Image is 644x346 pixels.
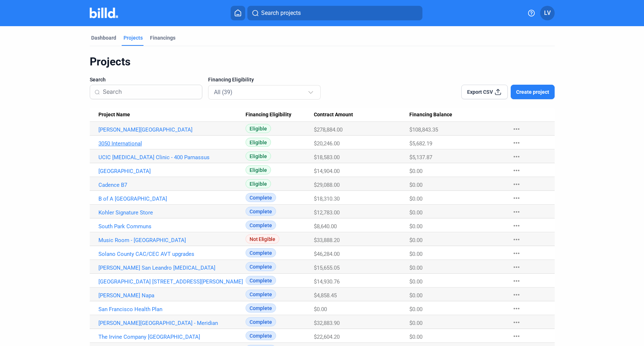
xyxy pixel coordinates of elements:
[247,6,422,20] button: Search projects
[98,182,246,188] a: Cadence B7
[314,278,340,285] span: $14,930.76
[98,112,246,118] div: Project Name
[90,55,555,69] div: Projects
[314,112,409,118] div: Contract Amount
[409,320,422,326] span: $0.00
[98,168,246,174] a: [GEOGRAPHIC_DATA]
[512,208,521,216] mat-icon: more_horiz
[409,112,452,118] span: Financing Balance
[409,126,438,133] span: $108,843.35
[98,320,246,326] a: [PERSON_NAME][GEOGRAPHIC_DATA] - Meridian
[512,235,521,244] mat-icon: more_horiz
[246,124,271,133] span: Eligible
[246,303,276,313] span: Complete
[246,234,279,244] span: Not Eligible
[409,278,422,285] span: $0.00
[409,154,432,161] span: $5,137.87
[103,84,198,100] input: Search
[409,140,432,147] span: $5,682.19
[98,306,246,313] a: San Francisco Health Plan
[246,112,291,118] span: Financing Eligibility
[512,166,521,175] mat-icon: more_horiz
[246,276,276,285] span: Complete
[98,334,246,340] a: The Irvine Company [GEOGRAPHIC_DATA]
[409,196,422,202] span: $0.00
[511,85,555,99] button: Create project
[314,223,337,230] span: $8,640.00
[314,112,353,118] span: Contract Amount
[314,306,327,313] span: $0.00
[314,334,340,340] span: $22,604.20
[246,112,314,118] div: Financing Eligibility
[409,209,422,216] span: $0.00
[512,290,521,299] mat-icon: more_horiz
[461,85,508,99] button: Export CSV
[98,126,246,133] a: [PERSON_NAME][GEOGRAPHIC_DATA]
[246,317,276,326] span: Complete
[512,152,521,161] mat-icon: more_horiz
[246,262,276,271] span: Complete
[98,237,246,244] a: Music Room - [GEOGRAPHIC_DATA]
[512,138,521,147] mat-icon: more_horiz
[98,223,246,230] a: South Park Communs
[409,237,422,244] span: $0.00
[409,251,422,257] span: $0.00
[98,251,246,257] a: Solano County CAC/CEC AVT upgrades
[409,306,422,313] span: $0.00
[409,182,422,188] span: $0.00
[314,209,340,216] span: $12,783.00
[246,331,276,340] span: Complete
[246,207,276,216] span: Complete
[409,223,422,230] span: $0.00
[314,251,340,257] span: $46,284.00
[214,89,232,96] mat-select-trigger: All (39)
[98,196,246,202] a: B of A [GEOGRAPHIC_DATA]
[123,34,143,41] div: Projects
[314,237,340,244] span: $33,888.20
[544,9,551,17] span: LV
[409,334,422,340] span: $0.00
[314,168,340,174] span: $14,904.00
[150,34,175,41] div: Financings
[540,6,555,20] button: LV
[409,168,422,174] span: $0.00
[512,125,521,133] mat-icon: more_horiz
[246,290,276,299] span: Complete
[467,88,493,96] span: Export CSV
[246,152,271,161] span: Eligible
[512,332,521,341] mat-icon: more_horiz
[314,320,340,326] span: $32,883.90
[512,249,521,258] mat-icon: more_horiz
[512,221,521,230] mat-icon: more_horiz
[314,182,340,188] span: $29,088.00
[516,88,549,96] span: Create project
[314,292,337,299] span: $4,858.45
[246,221,276,230] span: Complete
[90,8,118,18] img: Billd Company Logo
[98,292,246,299] a: [PERSON_NAME] Napa
[512,318,521,327] mat-icon: more_horiz
[512,304,521,313] mat-icon: more_horiz
[246,165,271,174] span: Eligible
[208,76,254,83] span: Financing Eligibility
[409,265,422,271] span: $0.00
[98,154,246,161] a: UCIC [MEDICAL_DATA] Clinic - 400 Parnassus
[261,9,301,17] span: Search projects
[314,126,343,133] span: $278,884.00
[314,196,340,202] span: $18,310.30
[98,140,246,147] a: 3050 International
[512,263,521,271] mat-icon: more_horiz
[91,34,116,41] div: Dashboard
[98,112,130,118] span: Project Name
[98,209,246,216] a: Kohler Signature Store
[90,76,106,83] span: Search
[314,265,340,271] span: $15,655.05
[314,154,340,161] span: $18,583.00
[246,248,276,257] span: Complete
[246,193,276,202] span: Complete
[512,180,521,189] mat-icon: more_horiz
[98,278,246,285] a: [GEOGRAPHIC_DATA] [STREET_ADDRESS][PERSON_NAME]
[512,277,521,285] mat-icon: more_horiz
[512,194,521,202] mat-icon: more_horiz
[314,140,340,147] span: $20,246.00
